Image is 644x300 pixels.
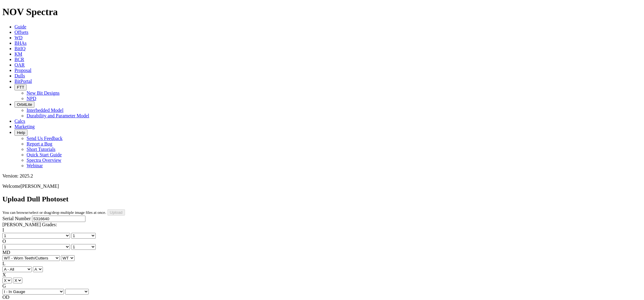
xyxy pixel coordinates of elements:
label: I [2,227,4,233]
h2: Upload Dull Photoset [2,195,642,203]
div: Version: 2025.2 [2,173,642,179]
a: BitIQ [14,46,25,51]
span: FTT [17,85,24,90]
label: G [2,283,6,289]
a: KM [14,51,22,57]
a: Proposal [14,68,31,73]
a: WD [14,35,23,40]
a: Marketing [14,124,35,129]
label: O [2,239,6,244]
span: OrbitLite [17,102,32,107]
a: BitPortal [14,79,32,84]
input: Upload [107,209,125,216]
a: Durability and Parameter Model [27,113,89,118]
a: Interbedded Model [27,108,63,113]
a: Report a Bug [27,141,52,146]
a: Offsets [14,30,28,35]
a: Webinar [27,163,43,168]
a: NPD [27,96,36,101]
button: OrbitLite [14,101,34,108]
label: OD [2,295,9,300]
a: Calcs [14,119,25,124]
a: Spectra Overview [27,158,61,163]
label: L [2,261,5,266]
a: Quick Start Guide [27,152,62,157]
a: OAR [14,62,25,67]
p: Welcome [2,184,642,189]
a: New Bit Designs [27,90,59,96]
button: FTT [14,84,27,90]
button: Help [14,129,27,136]
h1: NOV Spectra [2,6,642,18]
small: You can browse/select or drag/drop multiple image files at once. [2,210,106,215]
a: BHAs [14,41,27,46]
a: BCR [14,57,24,62]
a: Guide [14,24,26,29]
a: Send Us Feedback [27,136,62,141]
a: Short Tutorials [27,147,56,152]
label: MD [2,250,10,255]
div: [PERSON_NAME] Grades: [2,222,642,227]
label: Serial Number [2,216,31,221]
span: Help [17,130,25,135]
a: Dulls [14,73,25,78]
label: X [2,272,6,277]
span: [PERSON_NAME] [21,184,59,189]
